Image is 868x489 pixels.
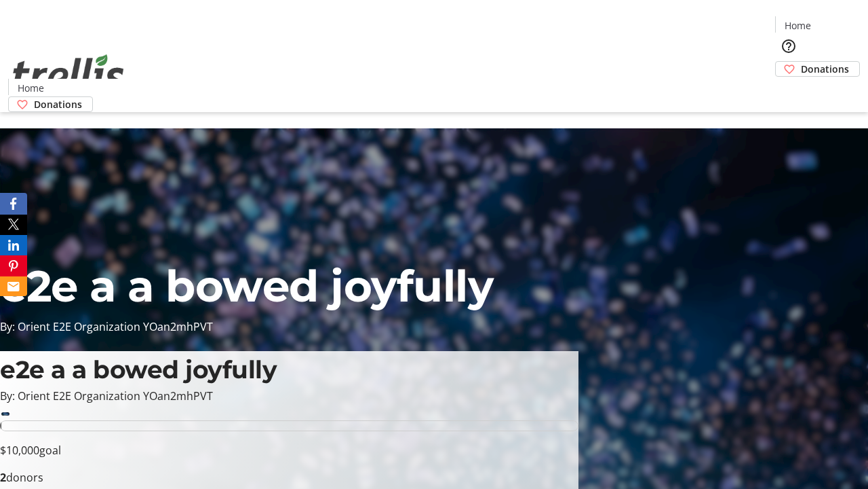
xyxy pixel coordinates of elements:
[785,18,811,33] span: Home
[801,62,849,76] span: Donations
[9,81,52,95] a: Home
[776,18,819,33] a: Home
[775,33,802,60] button: Help
[34,97,82,111] span: Donations
[775,77,802,104] button: Cart
[18,81,44,95] span: Home
[8,96,93,112] a: Donations
[775,61,860,77] a: Donations
[8,39,129,107] img: Orient E2E Organization YOan2mhPVT's Logo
